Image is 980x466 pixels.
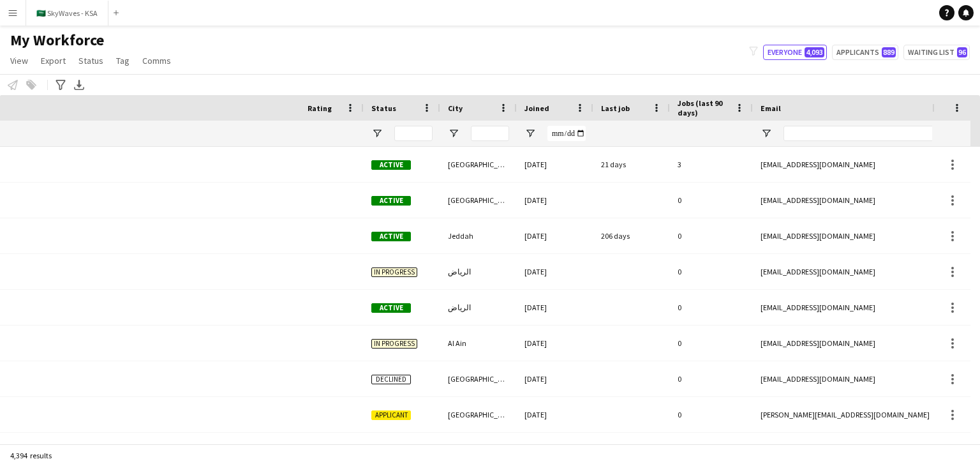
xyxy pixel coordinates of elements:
span: Active [371,196,411,206]
input: City Filter Input [471,126,509,141]
span: Declined [371,375,411,384]
div: [GEOGRAPHIC_DATA] [440,361,517,396]
div: [DATE] [517,147,593,182]
span: Tag [116,55,130,66]
div: [DATE] [517,183,593,218]
span: Active [371,303,411,313]
div: 0 [670,218,753,253]
a: Tag [111,52,135,69]
button: Open Filter Menu [448,128,459,139]
div: [DATE] [517,397,593,432]
a: Status [73,52,108,69]
div: [DATE] [517,218,593,253]
a: View [5,52,33,69]
a: Export [36,52,71,69]
div: [GEOGRAPHIC_DATA] [440,147,517,182]
div: Jeddah [440,218,517,253]
div: الرياض [440,254,517,289]
span: Status [371,103,396,113]
div: [DATE] [517,290,593,325]
span: Jobs (last 90 days) [678,98,730,117]
div: 0 [670,254,753,289]
span: 96 [957,47,967,57]
div: 0 [670,361,753,396]
span: Comms [142,55,171,66]
div: [GEOGRAPHIC_DATA] [440,183,517,218]
div: 0 [670,326,753,361]
span: Active [371,232,411,241]
div: [DATE] [517,254,593,289]
span: My Workforce [10,31,104,50]
div: 206 days [593,218,670,253]
a: Comms [137,52,176,69]
div: Al Ain [440,326,517,361]
div: [GEOGRAPHIC_DATA] [440,397,517,432]
button: Everyone4,093 [763,45,827,60]
span: In progress [371,267,417,277]
span: City [448,103,463,113]
span: View [10,55,28,66]
div: 0 [670,397,753,432]
span: 4,093 [805,47,824,57]
span: Email [761,103,781,113]
button: Waiting list96 [903,45,970,60]
app-action-btn: Export XLSX [71,77,87,93]
span: In progress [371,339,417,349]
div: 3 [670,147,753,182]
div: الرياض [440,290,517,325]
span: Active [371,160,411,170]
div: [DATE] [517,326,593,361]
span: Rating [308,103,332,113]
button: Applicants889 [832,45,898,60]
span: Joined [524,103,549,113]
button: 🇸🇦 SkyWaves - KSA [26,1,108,26]
span: Last job [601,103,630,113]
div: [DATE] [517,361,593,396]
app-action-btn: Advanced filters [53,77,68,93]
div: 21 days [593,147,670,182]
span: 889 [882,47,896,57]
div: 0 [670,290,753,325]
span: Status [78,55,103,66]
button: Open Filter Menu [371,128,383,139]
div: 0 [670,183,753,218]
input: Joined Filter Input [547,126,586,141]
input: Status Filter Input [394,126,433,141]
button: Open Filter Menu [524,128,536,139]
span: Applicant [371,410,411,420]
span: Export [41,55,66,66]
button: Open Filter Menu [761,128,772,139]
